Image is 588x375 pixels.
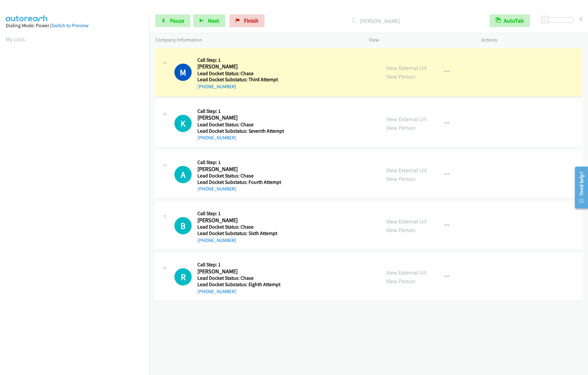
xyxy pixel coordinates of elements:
span: Finish [244,17,258,24]
h5: Lead Docket Substatus: Sixth Attempt [197,230,282,237]
a: My Lists [6,35,25,43]
a: View External Url [386,218,427,225]
a: View Person [386,226,416,234]
button: AutoTab [490,14,530,27]
h2: [PERSON_NAME] [197,217,282,224]
h5: Lead Docket Status: Chase [197,70,282,77]
div: The call is yet to be attempted [174,268,192,285]
a: [PHONE_NUMBER] [197,135,236,141]
iframe: Resource Center [569,162,588,213]
h2: [PERSON_NAME] [197,166,282,173]
h5: Call Step: 1 [197,108,284,114]
h2: [PERSON_NAME] [197,63,282,70]
a: View Person [386,124,416,131]
a: View External Url [386,115,427,123]
a: View Person [386,73,416,80]
a: View Person [386,175,416,183]
h1: R [174,268,192,285]
a: [PHONE_NUMBER] [197,237,236,243]
p: Company Information [155,36,357,44]
a: View External Url [386,167,427,174]
a: Switch to Preview [51,22,88,28]
h5: Lead Docket Substatus: Third Attempt [197,76,282,83]
span: Pause [170,17,184,24]
h5: Lead Docket Status: Chase [197,173,282,179]
h1: K [174,115,192,132]
a: View External Url [386,64,427,72]
span: Next [208,17,219,24]
h1: M [174,64,192,81]
iframe: Dialpad [6,49,149,353]
a: [PHONE_NUMBER] [197,186,236,192]
h2: [PERSON_NAME] [197,114,282,121]
a: Finish [229,14,264,27]
h5: Lead Docket Substatus: Seventh Attempt [197,128,284,134]
h5: Lead Docket Substatus: Fourth Attempt [197,179,282,185]
h5: Call Step: 1 [197,57,282,63]
div: The call is yet to be attempted [174,217,192,234]
h5: Call Step: 1 [197,159,282,166]
div: Dialing Mode: Power | [6,22,144,29]
h5: Call Step: 1 [197,262,282,268]
a: View Person [386,277,416,285]
a: [PHONE_NUMBER] [197,83,236,90]
h5: Lead Docket Status: Chase [197,224,282,230]
h1: B [174,217,192,234]
div: 0 [579,14,582,23]
h5: Lead Docket Status: Chase [197,121,284,128]
a: Pause [155,14,190,27]
h1: A [174,166,192,183]
h5: Lead Docket Status: Chase [197,275,282,281]
h2: [PERSON_NAME] [197,268,282,275]
h5: Call Step: 1 [197,210,282,217]
div: The call is yet to be attempted [174,166,192,183]
a: [PHONE_NUMBER] [197,288,236,294]
p: Actions [481,36,582,44]
p: [PERSON_NAME] [273,17,478,25]
h5: Lead Docket Substatus: Eighth Attempt [197,281,282,288]
button: Next [193,14,225,27]
a: View External Url [386,269,427,276]
div: The call is yet to be attempted [174,115,192,132]
div: Delay between calls (in seconds) [544,17,574,22]
p: View [369,36,470,44]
